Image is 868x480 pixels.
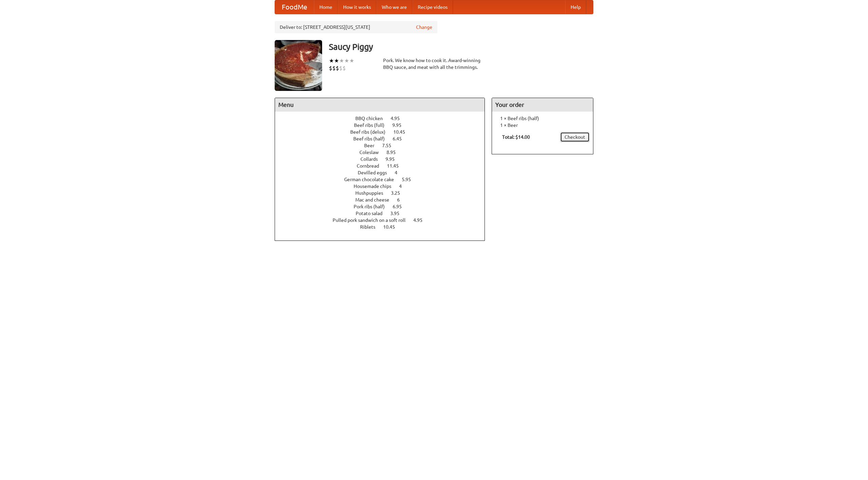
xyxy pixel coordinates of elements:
a: Beef ribs (half) 6.45 [353,136,414,141]
a: Home [314,0,338,14]
span: 4.95 [413,217,429,223]
li: ★ [339,57,344,64]
span: 5.95 [402,177,418,182]
a: FoodMe [275,0,314,14]
li: ★ [329,57,334,64]
a: Pulled pork sandwich on a soft roll 4.95 [333,217,435,223]
span: Beef ribs (half) [353,136,392,141]
span: 6 [397,197,407,203]
img: angular.jpg [275,40,322,91]
a: Checkout [560,132,590,142]
span: 4 [395,170,404,175]
h4: Your order [492,98,593,112]
span: Collards [360,156,384,162]
a: Help [565,0,586,14]
a: Who we are [376,0,412,14]
a: German chocolate cake 5.95 [344,177,423,182]
span: 4 [399,184,409,189]
span: Cornbread [357,163,386,169]
a: How it works [338,0,376,14]
span: 4.95 [391,116,407,121]
span: 9.95 [386,156,401,162]
a: Beef ribs (full) 9.95 [354,122,414,128]
div: Deliver to: [STREET_ADDRESS][US_STATE] [275,21,437,33]
span: BBQ chicken [355,116,390,121]
span: Housemade chips [354,184,398,189]
a: Potato salad 3.95 [356,211,412,216]
span: 3.25 [391,190,407,196]
span: 10.45 [393,129,412,135]
a: Mac and cheese 6 [355,197,412,203]
h4: Menu [275,98,485,112]
span: Riblets [360,224,382,230]
span: 8.95 [387,150,402,155]
a: Hushpuppies 3.25 [355,190,413,196]
span: Potato salad [356,211,389,216]
a: Cornbread 11.45 [357,163,411,169]
a: Pork ribs (half) 6.95 [354,204,414,209]
li: ★ [334,57,339,64]
span: Hushpuppies [355,190,390,196]
b: Total: $14.00 [502,134,530,140]
a: Beef ribs (delux) 10.45 [350,129,418,135]
span: Mac and cheese [355,197,396,203]
li: $ [339,64,342,72]
span: 11.45 [387,163,406,169]
li: 1 × Beer [495,122,590,129]
div: Pork. We know how to cook it. Award-winning BBQ sauce, and meat with all the trimmings. [383,57,485,71]
span: Beef ribs (delux) [350,129,392,135]
span: Devilled eggs [358,170,394,175]
a: BBQ chicken 4.95 [355,116,412,121]
a: Change [416,24,432,31]
span: Beer [364,143,381,148]
li: $ [342,64,346,72]
span: German chocolate cake [344,177,401,182]
li: ★ [349,57,354,64]
span: Pulled pork sandwich on a soft roll [333,217,412,223]
a: Coleslaw 8.95 [359,150,408,155]
span: 3.95 [390,211,406,216]
span: Pork ribs (half) [354,204,392,209]
span: 7.55 [382,143,398,148]
li: 1 × Beef ribs (half) [495,115,590,122]
h3: Saucy Piggy [329,40,593,54]
a: Recipe videos [412,0,453,14]
li: $ [329,64,332,72]
span: 6.45 [393,136,409,141]
span: 9.95 [392,122,408,128]
li: $ [336,64,339,72]
span: 6.95 [393,204,409,209]
li: $ [332,64,336,72]
a: Devilled eggs 4 [358,170,410,175]
a: Collards 9.95 [360,156,407,162]
a: Riblets 10.45 [360,224,408,230]
span: 10.45 [383,224,402,230]
span: Coleslaw [359,150,386,155]
a: Housemade chips 4 [354,184,414,189]
span: Beef ribs (full) [354,122,391,128]
a: Beer 7.55 [364,143,404,148]
li: ★ [344,57,349,64]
